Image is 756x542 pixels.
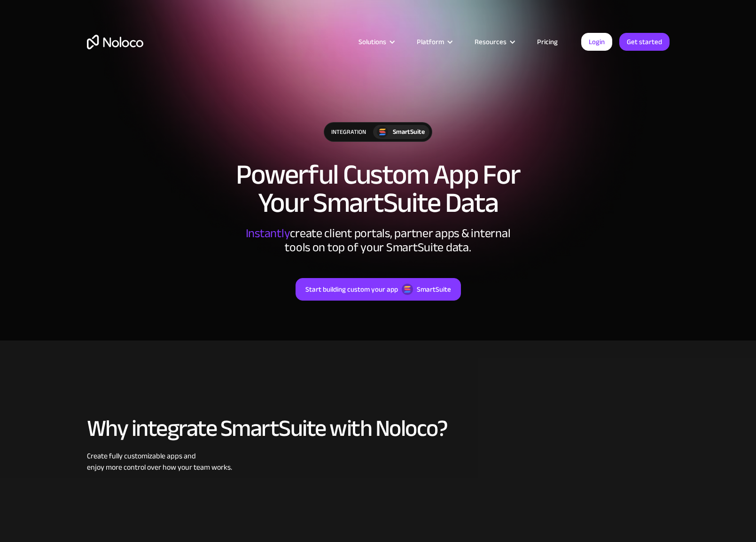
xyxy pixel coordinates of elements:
[87,450,670,473] div: Create fully customizable apps and enjoy more control over how your team works.
[87,416,670,441] h2: Why integrate SmartSuite with Noloco?
[87,35,143,49] a: home
[463,36,525,48] div: Resources
[525,36,569,48] a: Pricing
[296,278,461,301] a: Start building custom your appSmartSuite
[417,283,451,295] div: SmartSuite
[347,36,405,48] div: Solutions
[581,33,612,51] a: Login
[393,127,425,137] div: SmartSuite
[417,36,444,48] div: Platform
[475,36,507,48] div: Resources
[359,36,386,48] div: Solutions
[87,161,670,217] h1: Powerful Custom App For Your SmartSuite Data
[246,222,290,245] span: Instantly
[305,283,398,295] div: Start building custom your app
[324,123,373,141] div: integration
[237,226,519,255] div: create client portals, partner apps & internal tools on top of your SmartSuite data.
[619,33,670,51] a: Get started
[405,36,463,48] div: Platform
